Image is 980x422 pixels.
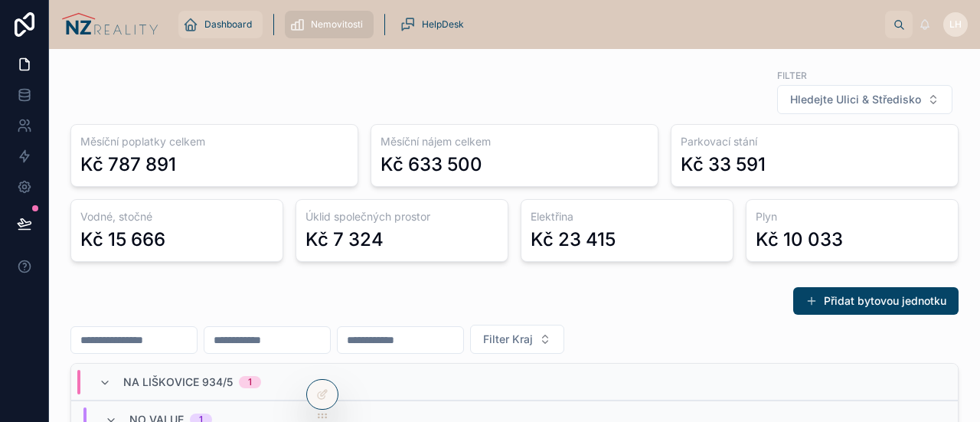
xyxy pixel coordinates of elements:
[80,134,348,149] h3: Měsíční poplatky celkem
[80,227,165,252] div: Kč 15 666
[178,11,263,38] a: Dashboard
[681,152,766,177] div: Kč 33 591
[756,227,843,252] div: Kč 10 033
[204,18,252,31] span: Dashboard
[285,11,374,38] a: Nemovitosti
[790,92,921,107] span: Hledejte Ulici & Středisko
[681,134,949,149] h3: Parkovací stání
[123,375,233,390] span: Na Liškovice 934/5
[483,332,533,347] span: Filter Kraj
[381,134,648,149] h3: Měsíční nájem celkem
[777,68,807,82] label: Filter
[305,227,384,252] div: Kč 7 324
[80,152,176,177] div: Kč 787 891
[171,8,885,41] div: scrollable content
[777,85,952,114] button: Select Button
[396,11,475,38] a: HelpDesk
[248,376,252,388] div: 1
[949,18,962,31] span: LH
[531,227,616,252] div: Kč 23 415
[531,209,724,224] h3: Elektřina
[311,18,363,31] span: Nemovitosti
[470,325,564,354] button: Select Button
[793,287,959,315] button: Přidat bytovou jednotku
[80,209,273,224] h3: Vodné, stočné
[305,209,498,224] h3: Úklid společných prostor
[422,18,464,31] span: HelpDesk
[381,152,482,177] div: Kč 633 500
[61,12,158,37] img: App logo
[756,209,949,224] h3: Plyn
